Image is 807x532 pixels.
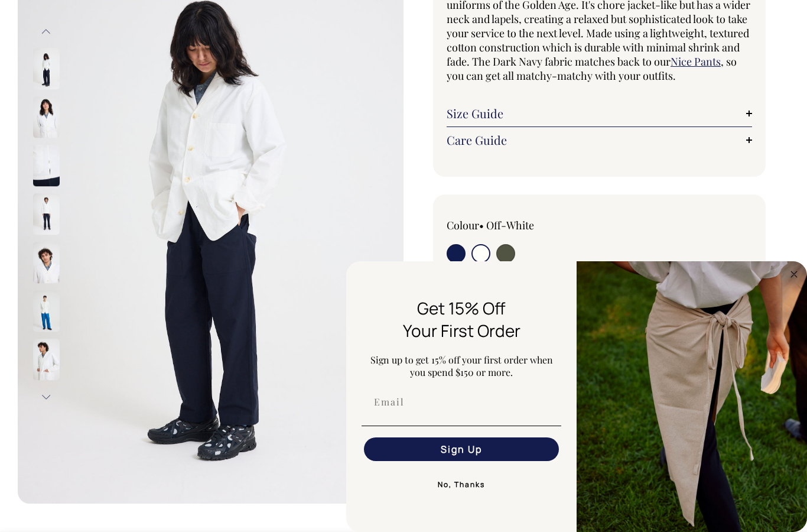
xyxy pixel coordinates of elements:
button: No, Thanks [362,473,561,497]
img: off-white [33,339,60,381]
button: Close dialog [787,267,801,281]
img: off-white [33,97,60,138]
span: Get 15% Off [417,297,506,319]
img: off-white [33,291,60,332]
a: Care Guide [447,133,752,147]
img: 5e34ad8f-4f05-4173-92a8-ea475ee49ac9.jpeg [577,261,807,532]
a: Size Guide [447,106,752,121]
img: off-white [33,194,60,235]
img: off-white [33,48,60,90]
input: Email [364,390,559,414]
div: Colour [447,218,569,232]
img: underline [362,426,561,426]
div: FLYOUT Form [346,261,807,532]
img: off-white [33,242,60,284]
button: Next [37,384,55,411]
img: off-white [33,145,60,187]
button: Previous [37,18,55,45]
button: Sign Up [364,437,559,461]
a: Nice Pants [671,54,721,69]
span: • [479,218,484,232]
span: Sign up to get 15% off your first order when you spend $150 or more. [370,353,553,378]
label: Off-White [486,218,534,232]
span: , so you can get all matchy-matchy with your outfits. [447,54,737,83]
span: Your First Order [403,319,520,342]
